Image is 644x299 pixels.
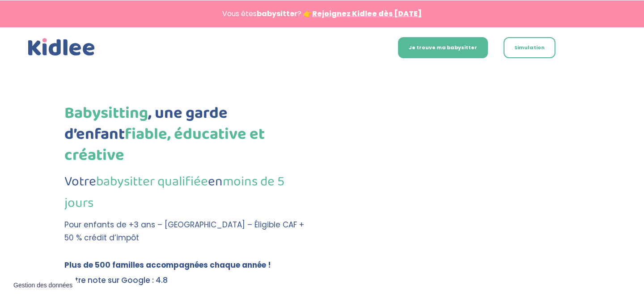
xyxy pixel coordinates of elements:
img: Français [327,46,335,51]
span: moins de 5 jours [64,171,284,214]
span: Gestion des données [13,282,72,290]
span: fiable, éducative et créative [64,121,265,168]
span: Vous êtes ? 👉 [222,9,422,19]
strong: babysitter [257,9,297,19]
span: Votre [64,171,96,192]
span: Pour enfants de +3 ans – [GEOGRAPHIC_DATA] – Éligible CAF + 50 % crédit d’impôt [64,219,304,243]
a: Kidlee Logo [26,36,97,58]
b: Plus de 500 familles accompagnées chaque année ! [64,260,271,270]
a: Rejoignez Kidlee dès [DATE] [312,9,422,19]
button: Gestion des données [8,276,78,295]
span: Babysitting [64,100,148,126]
a: Je trouve ma babysitter [398,37,488,58]
img: logo_kidlee_bleu [26,36,97,58]
a: Simulation [504,37,555,58]
span: en [208,171,223,192]
span: babysitter qualifiée [96,171,208,192]
h1: , une garde d’enfant [64,103,308,170]
p: Notre note sur Google : 4.8 [64,274,308,287]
